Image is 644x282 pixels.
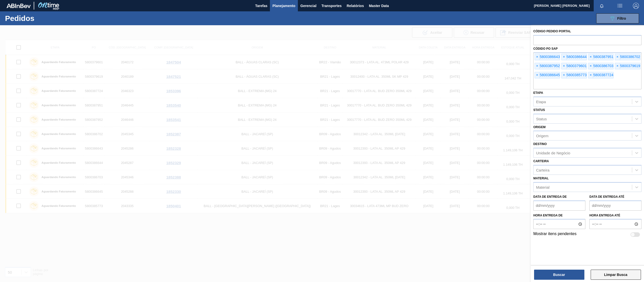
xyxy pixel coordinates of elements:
span: Relatórios [347,3,364,9]
span: Master Data [369,3,389,9]
div: Status [536,117,547,121]
span: × [535,63,540,69]
span: × [561,72,566,78]
span: Tarefas [255,3,267,9]
span: × [561,63,566,69]
span: × [588,72,593,78]
div: 5800387724 [588,72,614,78]
div: Carteira [536,168,549,172]
label: Código Pedido Portal [533,30,571,33]
label: Data de Entrega até [589,195,624,199]
div: 5800379601 [561,63,587,69]
div: 5800386703 [588,63,614,69]
span: × [588,63,593,69]
input: dd/mm/yyyy [589,201,641,211]
div: Origem [536,134,548,138]
label: Material [533,177,549,180]
div: Unidade de Negócio [536,151,570,155]
span: × [561,54,566,60]
span: × [615,54,620,60]
img: TNhmsLtSVTkK8tSr43FrP2fwEKptu5GPRR3wAAAABJRU5ErkJggg== [7,4,31,8]
label: Carteira [533,159,549,163]
button: Notificações [594,2,610,9]
label: Destino [533,142,547,146]
div: 5800386702 [615,54,640,60]
span: × [535,72,540,78]
div: 5800379619 [615,63,640,69]
label: Hora entrega de [533,212,585,219]
span: Planejamento [272,3,295,9]
span: × [615,63,620,69]
label: Status [533,108,545,112]
div: 5800385773 [561,72,587,78]
label: Mostrar itens pendentes [533,232,577,238]
div: 5800386645 [535,72,560,78]
span: Filtro [617,16,626,20]
button: Filtro [596,13,639,23]
label: Origem [533,125,546,129]
span: Gerencial [300,3,316,9]
span: × [588,54,593,60]
div: Material [536,185,549,189]
label: Data de Entrega de [533,195,567,199]
input: dd/mm/yyyy [533,201,585,211]
div: 5800387952 [535,63,560,69]
div: 5800387951 [588,54,614,60]
label: Hora entrega até [589,212,641,219]
div: 5800386643 [535,54,560,60]
span: × [535,54,540,60]
div: 5800386644 [561,54,587,60]
img: Logout [633,3,639,9]
img: userActions [617,3,623,9]
label: Etapa [533,91,543,95]
label: Códido PO SAP [533,47,558,50]
span: Transportes [321,3,342,9]
h1: Pedidos [5,15,83,21]
div: Etapa [536,99,546,104]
